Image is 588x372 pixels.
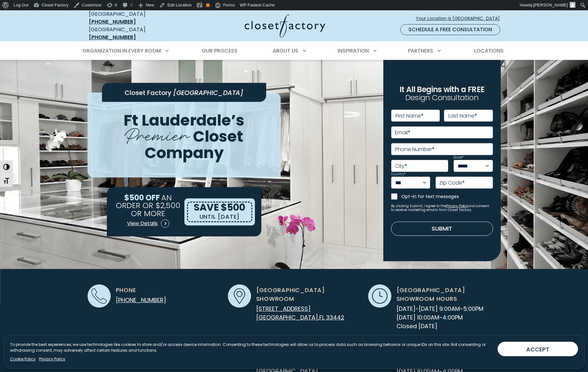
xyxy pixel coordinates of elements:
[125,88,172,97] span: Closet Factory
[116,286,136,294] span: Phone
[125,119,189,148] span: Premier
[206,3,210,7] div: OK
[396,113,424,119] label: First Name
[400,24,500,35] a: Schedule a Free Consultation
[39,356,65,362] a: Privacy Policy
[127,217,170,230] a: View Details
[453,156,463,159] label: State
[474,47,504,54] span: Locations
[395,164,407,169] label: City
[245,14,325,38] img: Closet Factory Logo
[416,15,505,22] span: Your Location is [GEOGRAPHIC_DATA]
[273,47,298,54] span: About Us
[82,47,161,54] span: Organization in Every Room
[89,10,182,26] div: [GEOGRAPHIC_DATA]
[405,92,479,103] span: Design Consultation
[395,130,410,135] label: Email
[89,18,136,25] a: [PHONE_NUMBER]
[202,47,238,54] span: Our Process
[193,126,243,147] span: Closet
[498,342,578,356] button: ACCEPT
[397,304,483,313] span: [DATE]-[DATE] 9:00AM-5:00PM
[89,26,182,41] div: [GEOGRAPHIC_DATA]
[399,84,484,95] span: It All Begins with a FREE
[397,286,501,303] span: [GEOGRAPHIC_DATA] Showroom Hours
[145,142,224,164] span: Company
[194,200,245,214] span: SAVE $500
[397,313,483,322] span: [DATE] 10:00AM-4:00PM
[338,47,369,54] span: Inspiration
[124,109,244,131] span: Ft Lauderdale’s
[326,313,344,321] span: 33442
[391,204,493,212] small: By clicking Submit, I agree to the and consent to receive marketing emails from Closet Factory.
[391,222,493,236] button: Submit
[173,88,243,97] span: [GEOGRAPHIC_DATA]
[256,305,311,313] span: [STREET_ADDRESS]
[78,42,510,60] nav: Primary Menu
[397,322,483,330] span: Closed [DATE]
[256,313,318,321] span: [GEOGRAPHIC_DATA]
[446,204,468,208] a: Privacy Policy
[256,286,360,303] span: [GEOGRAPHIC_DATA] Showroom
[116,296,166,304] a: [PHONE_NUMBER]
[448,113,477,119] label: Last Name
[415,13,505,24] a: Your Location is [GEOGRAPHIC_DATA]
[116,192,180,218] span: AN ORDER OR $2,500 OR MORE
[408,47,433,54] span: Partners
[10,356,36,362] a: Cookie Policy
[89,33,136,41] a: [PHONE_NUMBER]
[10,342,492,353] p: To provide the best experiences, we use technologies like cookies to store and/or access device i...
[256,305,344,321] a: [STREET_ADDRESS] [GEOGRAPHIC_DATA],FL 33442
[533,3,568,7] span: [PERSON_NAME]
[395,147,434,152] label: Phone Number
[391,173,406,176] label: Country
[401,193,493,200] label: Opt-in for text messages
[439,180,465,186] label: Zip Code
[319,313,324,321] span: FL
[200,212,240,221] p: UNTIL [DATE]
[124,192,160,203] span: $500 OFF
[127,220,158,227] span: View Details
